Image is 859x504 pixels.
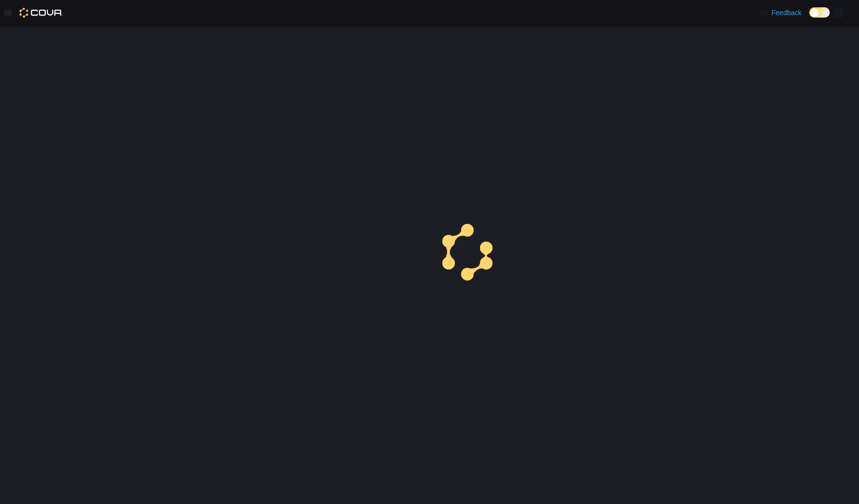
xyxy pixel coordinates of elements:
img: cova-loader [430,217,503,290]
a: Feedback [756,3,805,22]
input: Dark Mode [809,7,830,18]
span: Feedback [772,8,801,18]
img: Cova [20,8,63,18]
